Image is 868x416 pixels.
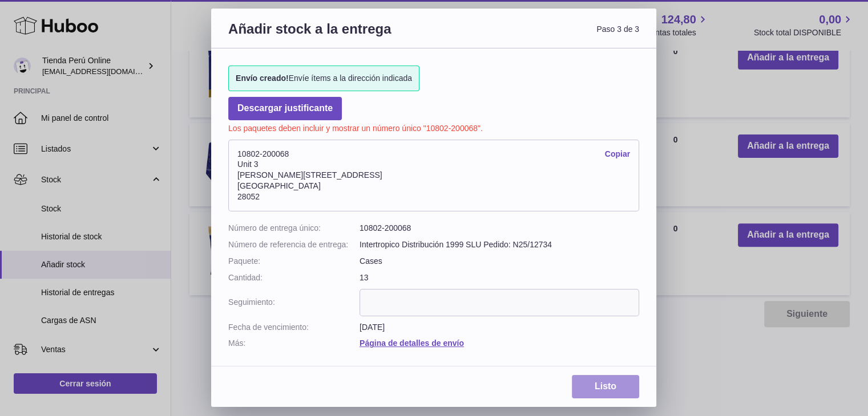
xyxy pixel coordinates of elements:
dd: Cases [360,256,639,267]
dt: Número de entrega único: [228,223,360,234]
dt: Seguimiento: [228,289,360,316]
a: Copiar [605,149,630,160]
a: Listo [572,375,639,398]
span: Paso 3 de 3 [434,20,639,51]
h3: Añadir stock a la entrega [228,20,434,51]
dd: 10802-200068 [360,223,639,234]
address: 10802-200068 Unit 3 [PERSON_NAME][STREET_ADDRESS] [GEOGRAPHIC_DATA] 28052 [228,140,639,211]
dd: 13 [360,272,639,283]
a: Descargar justificante [228,97,342,120]
dd: Intertropico Distribución 1999 SLU Pedido: N25/12734 [360,239,639,250]
dt: Paquete: [228,256,360,267]
dd: [DATE] [360,322,639,333]
strong: Envío creado! [236,74,289,83]
dt: Más: [228,338,360,349]
span: Envíe ítems a la dirección indicada [236,73,412,84]
a: Página de detalles de envío [360,338,464,348]
dt: Cantidad: [228,272,360,283]
dt: Fecha de vencimiento: [228,322,360,333]
dt: Número de referencia de entrega: [228,239,360,250]
p: Los paquetes deben incluir y mostrar un número único "10802-200068". [228,120,639,134]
